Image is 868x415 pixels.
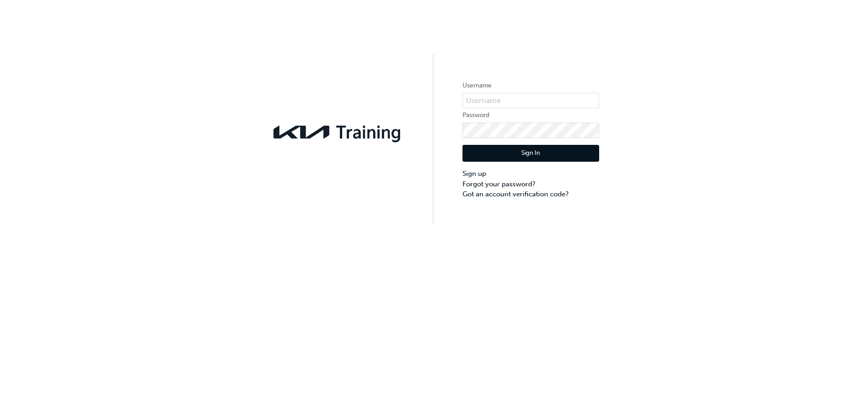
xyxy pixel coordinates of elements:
label: Username [462,80,599,91]
label: Password [462,110,599,121]
a: Forgot your password? [462,179,599,190]
a: Got an account verification code? [462,189,599,200]
button: Sign In [462,145,599,162]
input: Username [462,93,599,108]
a: Sign up [462,169,599,179]
img: kia-training [269,120,406,144]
